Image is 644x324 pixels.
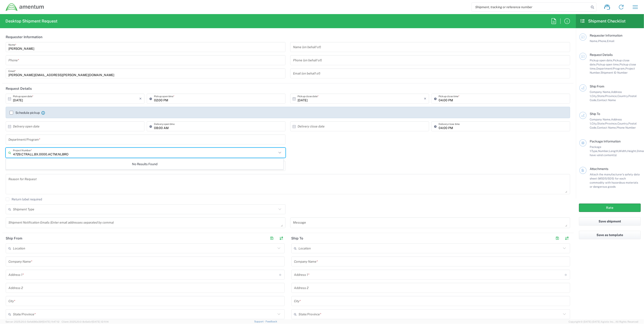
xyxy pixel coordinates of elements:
[617,122,628,125] span: Country,
[596,63,619,66] span: Pickup open time,
[596,67,625,70] span: Department/Program,
[472,3,589,11] input: Shipment, tracking or reference number
[5,3,44,11] img: dyncorp
[617,126,636,129] span: Phone Number
[590,173,640,188] span: Attach the manufacturer’s safety data sheet (MSDS/SDS) for each commodity with hazardous material...
[597,94,617,98] span: State/Province,
[590,53,613,57] span: Request Details
[6,236,22,241] h2: Ship From
[609,149,619,153] span: Length,
[5,18,57,24] h2: Desktop Shipment Request
[139,95,142,102] i: ×
[62,320,109,323] span: Client: 2025.20.0-8c6e0cf
[607,39,614,43] span: Email
[579,231,641,239] button: Save as template
[6,35,42,39] h2: Requester Information
[627,149,637,153] span: Height,
[592,122,597,125] span: City,
[590,112,600,116] span: Ship To
[266,320,277,323] a: Feedback
[579,217,641,226] button: Save shipment
[590,145,601,153] span: Package 1:
[590,167,608,171] span: Attachments
[10,111,40,115] label: Schedule pickup
[598,149,609,153] span: Number,
[291,236,303,241] h2: Ship To
[424,95,426,102] i: ×
[6,197,42,201] label: Return label required
[590,34,622,37] span: Requester Information
[579,204,641,212] button: Rate
[597,122,617,125] span: State/Province,
[580,18,626,24] h2: Shipment Checklist
[42,320,60,323] span: [DATE] 11:47:12
[591,149,598,153] span: Type,
[592,94,597,98] span: City,
[619,149,627,153] span: Width,
[598,39,607,43] span: Phone,
[590,59,613,62] span: Pickup open date,
[590,118,611,121] span: Company Name,
[6,159,283,169] div: No Results Found
[590,90,611,94] span: Company Name,
[597,98,616,102] span: Contact Name
[597,126,617,129] span: Contact Name,
[617,94,628,98] span: Country,
[5,320,60,323] span: Server: 2025.20.0-5efa686e39f
[590,140,621,143] span: Package Information
[601,71,628,74] span: Shipment ID Number
[590,39,598,43] span: Name,
[254,320,266,323] a: Support
[590,85,604,88] span: Ship From
[569,320,639,324] span: Copyright © [DATE]-[DATE] Agistix Inc., All Rights Reserved
[92,320,109,323] span: [DATE] 12:11:14
[6,86,32,91] h2: Request Details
